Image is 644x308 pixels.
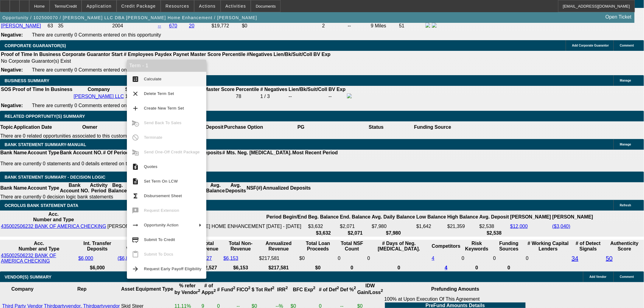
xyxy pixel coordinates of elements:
[144,179,178,184] span: Set Term On LCW
[1,211,107,223] th: Acc. Number and Type
[1,253,56,264] a: 435002506232 BANK OF AMERICA CHECKING
[1,51,61,58] th: Proof of Time In Business
[337,286,339,290] sup: 2
[11,286,33,292] b: Company
[5,78,49,83] span: BUSINESS SUMMARY
[431,286,479,292] b: Prefunding Amounts
[90,182,108,194] th: Activity Period
[132,75,139,83] mat-icon: calculate
[260,87,287,92] b: # Negatives
[125,93,136,100] td: 1989
[132,105,139,112] mat-icon: add
[127,60,206,72] div: Term - 1
[322,23,347,29] td: 2
[620,44,634,47] span: Comment
[194,240,223,252] th: Total Revenue
[277,287,288,292] b: IRR
[552,211,593,223] th: [PERSON_NAME]
[117,256,136,261] a: ($6,800)
[461,253,492,264] td: 0
[620,143,631,146] span: Manage
[132,178,139,185] mat-icon: description
[5,275,51,279] span: VENDOR(S) SUMMARY
[274,52,312,57] b: Lien/Bk/Suit/Coll
[572,255,578,262] a: 34
[5,175,106,180] span: Bank Statement Summary - Decision Logic
[86,4,111,9] span: Application
[308,211,339,223] th: Beg. Balance
[47,23,57,29] td: 63
[416,211,446,223] th: Low Balance
[571,240,605,252] th: # of Detect Signals
[367,265,431,271] th: 0
[27,150,60,156] th: Account Type
[414,121,452,133] th: Funding Source
[132,236,139,243] mat-icon: credit_score
[461,265,492,271] th: 0
[372,211,416,223] th: Avg. Daily Balance
[206,182,225,194] th: Avg. Balance
[329,87,346,92] b: BV Exp
[432,240,461,252] th: Competitors
[445,265,447,270] a: 4
[121,286,173,292] b: Asset Equipment Type
[299,265,337,271] th: $0
[620,275,634,278] span: Comment
[169,23,177,28] a: 670
[144,194,182,198] span: Disbursement Sheet
[367,253,431,264] td: 0
[606,240,643,252] th: Authenticity Score
[2,15,257,20] span: Opportunity / 102500070 / [PERSON_NAME] LLC DBA [PERSON_NAME] Home Enhancement / [PERSON_NAME]
[117,240,164,252] th: Int. Transfer Withdrawals
[78,240,117,252] th: Int. Transfer Deposits
[74,94,124,99] a: [PERSON_NAME] LLC
[461,240,492,252] th: Risk Keywords
[340,223,371,229] td: $2,071
[214,289,216,293] sup: 2
[348,23,370,29] td: --
[144,223,179,227] span: Opportunity Action
[447,211,478,223] th: High Balance
[103,150,132,156] th: # Of Periods
[224,121,263,133] th: Purchase Option
[236,94,259,99] div: 78
[1,86,12,93] th: SOS
[299,253,337,264] td: $0
[158,23,161,28] a: --
[319,287,339,292] b: # of Def
[5,142,86,147] span: BANK STATEMENT SUMMARY-MANUAL
[78,256,93,261] a: $6,000
[108,182,127,194] th: Beg. Balance
[199,4,216,9] span: Actions
[263,182,311,194] th: Annualized Deposits
[259,240,299,252] th: Annualized Revenue
[189,23,194,28] a: 20
[479,211,509,223] th: Avg. Deposit
[5,114,85,119] span: RELATED OPPORTUNITY(S) SUMMARY
[82,0,116,12] button: Application
[1,67,23,72] b: Negative:
[155,52,172,57] b: Paydex
[399,23,425,29] td: 51
[77,286,86,292] b: Rep
[416,223,446,229] td: $1,642
[552,224,571,229] a: ($3,040)
[259,256,298,261] div: $217,581
[194,265,223,271] th: $72,527
[432,256,435,261] a: 4
[32,103,161,108] span: There are currently 0 Comments entered on this opportunity
[62,52,110,57] b: Corporate Guarantor
[32,32,161,37] span: There are currently 0 Comments entered on this opportunity
[236,287,250,292] b: FICO
[354,286,356,290] sup: 2
[242,23,321,29] td: $0
[1,103,23,108] b: Negative:
[201,283,216,295] b: # of Apps
[226,4,246,9] span: Activities
[510,211,551,223] th: [PERSON_NAME]
[620,204,631,207] span: Refresh
[328,93,346,100] td: --
[285,286,288,290] sup: 2
[112,23,123,28] span: 2004
[144,91,174,96] span: Delete Term Set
